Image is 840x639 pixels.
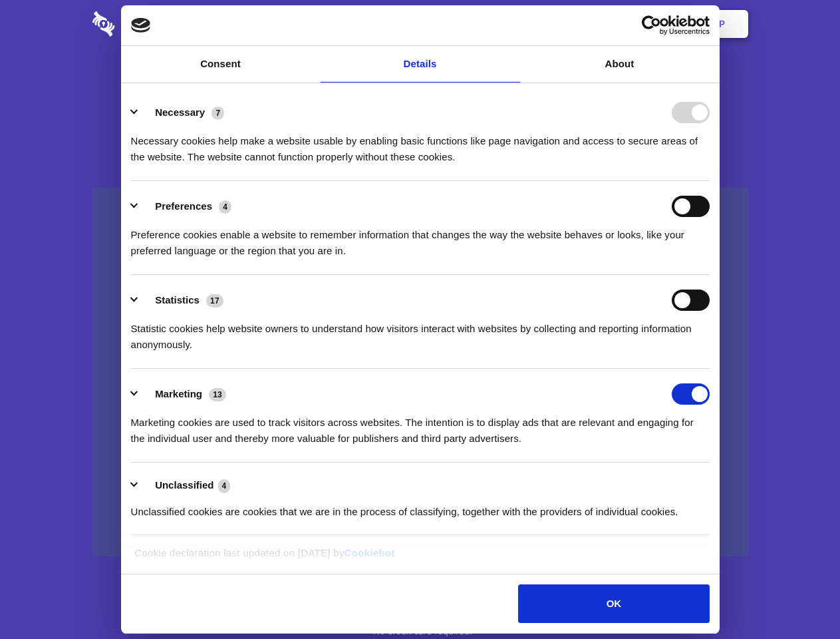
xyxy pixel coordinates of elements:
button: Statistics (17) [131,290,232,311]
span: 7 [211,106,224,120]
label: Statistics [155,294,200,306]
button: Preferences (4) [131,196,240,217]
a: Contact [539,3,601,45]
a: About [520,46,720,83]
img: logo [131,18,151,33]
span: 4 [219,200,231,214]
span: 13 [209,388,226,401]
div: Marketing cookies are used to track visitors across websites. The intention is to display ads tha... [131,405,710,447]
a: Wistia video thumbnail [92,188,748,557]
div: Cookie declaration last updated on [DATE] by [124,545,716,571]
span: 4 [218,479,231,493]
button: Marketing (13) [131,383,235,405]
a: Login [603,3,661,45]
button: Unclassified (4) [131,477,239,494]
label: Marketing [155,388,202,399]
div: Preference cookies enable a website to remember information that changes the way the website beha... [131,217,710,259]
a: Details [321,46,520,83]
a: Pricing [390,3,448,45]
iframe: Drift Widget Chat Controller [773,572,824,623]
a: Consent [121,46,321,83]
div: Unclassified cookies are cookies that we are in the process of classifying, together with the pro... [131,494,710,520]
a: Cookiebot [345,547,395,558]
label: Necessary [155,106,205,118]
span: 17 [206,294,223,308]
label: Preferences [155,200,212,212]
h4: Auto-redaction of sensitive data, encrypted data sharing and self-destructing private chats. Shar... [92,121,748,165]
a: Usercentrics Cookiebot - opens in a new window [593,15,710,35]
h1: Eliminate Slack Data Loss. [92,60,748,108]
div: Statistic cookies help website owners to understand how visitors interact with websites by collec... [131,311,710,353]
button: Necessary (7) [131,102,233,123]
button: OK [518,584,709,623]
div: Necessary cookies help make a website usable by enabling basic functions like page navigation and... [131,123,710,165]
img: logo-wordmark-white-trans-d4663122ce5f474addd5e946df7df03e33cb6a1c49d2221995e7729f52c070b2.svg [92,11,206,37]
